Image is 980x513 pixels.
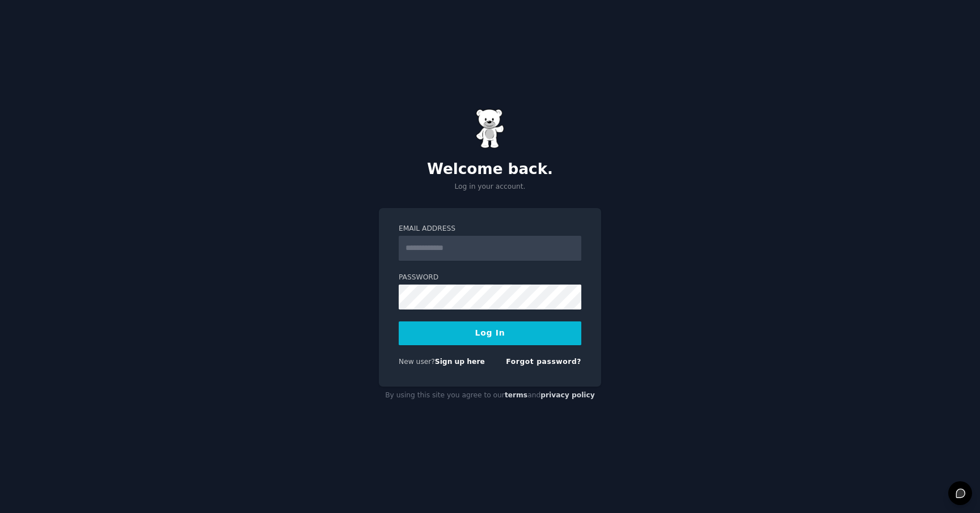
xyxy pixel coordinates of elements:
label: Password [399,273,581,283]
h2: Welcome back. [379,160,601,179]
span: New user? [399,358,435,366]
a: Forgot password? [506,358,581,366]
a: terms [505,391,527,399]
label: Email Address [399,224,581,234]
button: Log In [399,321,581,345]
p: Log in your account. [379,182,601,192]
a: privacy policy [540,391,595,399]
div: By using this site you agree to our and [379,387,601,405]
a: Sign up here [435,358,485,366]
img: Gummy Bear [476,109,504,149]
